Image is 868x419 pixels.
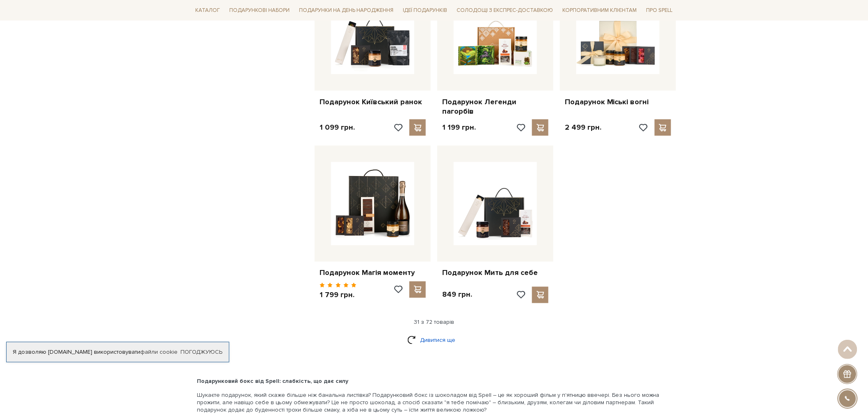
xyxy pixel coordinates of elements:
[197,378,348,385] b: Подарунковий бокс від Spell: слабкість, що дає силу
[320,268,426,278] a: Подарунок Магія моменту
[226,4,293,17] a: Подарункові набори
[197,392,671,414] p: Шукаєте подарунок, який скаже більше ніж банальна листівка? Подарунковий бокс із шоколадом від Sp...
[442,97,548,117] a: Подарунок Легенди пагорбів
[192,4,223,17] a: Каталог
[296,4,397,17] a: Подарунки на День народження
[320,291,357,300] p: 1 799 грн.
[454,3,557,17] a: Солодощі з експрес-доставкою
[643,4,676,17] a: Про Spell
[442,268,548,278] a: Подарунок Мить для себе
[565,97,671,107] a: Подарунок Міські вогні
[400,4,450,17] a: Ідеї подарунків
[565,123,601,132] p: 2 499 грн.
[180,348,222,356] a: Погоджуюсь
[442,123,476,132] p: 1 199 грн.
[407,333,461,348] a: Дивитися ще
[320,97,426,107] a: Подарунок Київський ранок
[189,319,679,326] div: 31 з 72 товарів
[560,4,640,17] a: Корпоративним клієнтам
[442,290,472,300] p: 849 грн.
[140,348,178,355] a: файли cookie
[320,123,355,132] p: 1 099 грн.
[7,348,229,356] div: Я дозволяю [DOMAIN_NAME] використовувати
